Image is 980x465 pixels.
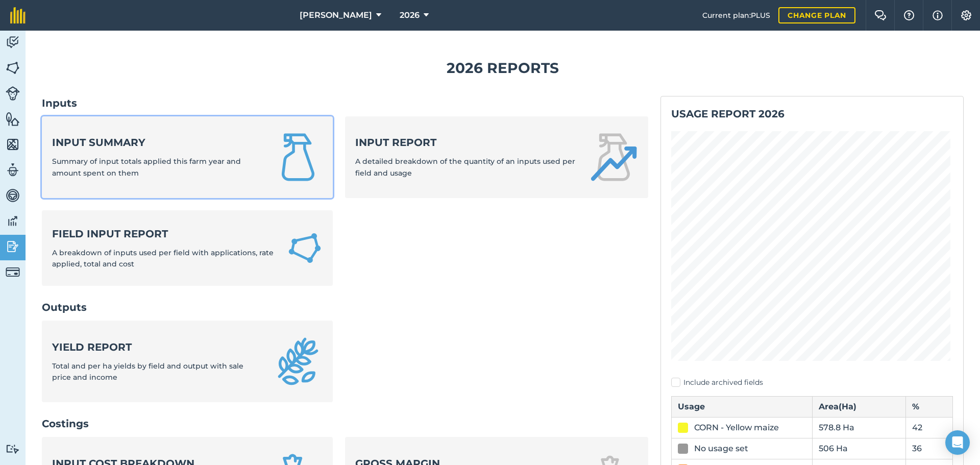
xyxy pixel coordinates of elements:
img: svg+xml;base64,PHN2ZyB4bWxucz0iaHR0cDovL3d3dy53My5vcmcvMjAwMC9zdmciIHdpZHRoPSI1NiIgaGVpZ2h0PSI2MC... [6,137,20,152]
span: 2026 [400,9,420,21]
td: 506 Ha [812,438,906,459]
strong: Input summary [52,135,261,150]
img: Input summary [274,133,323,182]
img: svg+xml;base64,PD94bWwgdmVyc2lvbj0iMS4wIiBlbmNvZGluZz0idXRmLTgiPz4KPCEtLSBHZW5lcmF0b3I6IEFkb2JlIE... [6,213,20,229]
div: Open Intercom Messenger [945,430,970,455]
span: Current plan : PLUS [702,10,770,21]
td: 578.8 Ha [812,417,906,438]
img: svg+xml;base64,PD94bWwgdmVyc2lvbj0iMS4wIiBlbmNvZGluZz0idXRmLTgiPz4KPCEtLSBHZW5lcmF0b3I6IEFkb2JlIE... [6,162,20,178]
img: fieldmargin Logo [10,7,26,23]
img: svg+xml;base64,PD94bWwgdmVyc2lvbj0iMS4wIiBlbmNvZGluZz0idXRmLTgiPz4KPCEtLSBHZW5lcmF0b3I6IEFkb2JlIE... [6,86,20,101]
span: Total and per ha yields by field and output with sale price and income [52,361,243,382]
label: Include archived fields [671,377,953,388]
strong: Field Input Report [52,227,275,241]
strong: Yield report [52,340,261,354]
img: svg+xml;base64,PHN2ZyB4bWxucz0iaHR0cDovL3d3dy53My5vcmcvMjAwMC9zdmciIHdpZHRoPSIxNyIgaGVpZ2h0PSIxNy... [933,9,943,21]
h2: Inputs [42,96,648,110]
img: svg+xml;base64,PHN2ZyB4bWxucz0iaHR0cDovL3d3dy53My5vcmcvMjAwMC9zdmciIHdpZHRoPSI1NiIgaGVpZ2h0PSI2MC... [6,111,20,127]
img: A cog icon [960,10,972,20]
th: % [906,396,953,417]
a: Field Input ReportA breakdown of inputs used per field with applications, rate applied, total and... [42,210,333,286]
img: svg+xml;base64,PD94bWwgdmVyc2lvbj0iMS4wIiBlbmNvZGluZz0idXRmLTgiPz4KPCEtLSBHZW5lcmF0b3I6IEFkb2JlIE... [6,444,20,454]
h2: Usage report 2026 [671,107,953,121]
th: Usage [672,396,813,417]
a: Change plan [778,7,855,23]
strong: Input report [355,135,577,150]
img: Two speech bubbles overlapping with the left bubble in the forefront [874,10,887,20]
span: [PERSON_NAME] [300,9,372,21]
a: Input reportA detailed breakdown of the quantity of an inputs used per field and usage [345,116,648,198]
img: svg+xml;base64,PHN2ZyB4bWxucz0iaHR0cDovL3d3dy53My5vcmcvMjAwMC9zdmciIHdpZHRoPSI1NiIgaGVpZ2h0PSI2MC... [6,60,20,76]
img: svg+xml;base64,PD94bWwgdmVyc2lvbj0iMS4wIiBlbmNvZGluZz0idXRmLTgiPz4KPCEtLSBHZW5lcmF0b3I6IEFkb2JlIE... [6,35,20,50]
a: Input summarySummary of input totals applied this farm year and amount spent on them [42,116,333,198]
img: svg+xml;base64,PD94bWwgdmVyc2lvbj0iMS4wIiBlbmNvZGluZz0idXRmLTgiPz4KPCEtLSBHZW5lcmF0b3I6IEFkb2JlIE... [6,265,20,279]
img: Yield report [274,337,323,386]
h2: Outputs [42,300,648,314]
img: A question mark icon [903,10,915,20]
span: A detailed breakdown of the quantity of an inputs used per field and usage [355,157,575,177]
img: svg+xml;base64,PD94bWwgdmVyc2lvbj0iMS4wIiBlbmNvZGluZz0idXRmLTgiPz4KPCEtLSBHZW5lcmF0b3I6IEFkb2JlIE... [6,239,20,254]
a: Yield reportTotal and per ha yields by field and output with sale price and income [42,321,333,402]
div: CORN - Yellow maize [694,422,779,434]
span: Summary of input totals applied this farm year and amount spent on them [52,157,241,177]
th: Area ( Ha ) [812,396,906,417]
img: Field Input Report [287,229,323,267]
h2: Costings [42,417,648,431]
div: No usage set [694,443,748,455]
img: svg+xml;base64,PD94bWwgdmVyc2lvbj0iMS4wIiBlbmNvZGluZz0idXRmLTgiPz4KPCEtLSBHZW5lcmF0b3I6IEFkb2JlIE... [6,188,20,203]
td: 42 [906,417,953,438]
h1: 2026 Reports [42,57,964,80]
td: 36 [906,438,953,459]
span: A breakdown of inputs used per field with applications, rate applied, total and cost [52,248,274,268]
img: Input report [589,133,638,182]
